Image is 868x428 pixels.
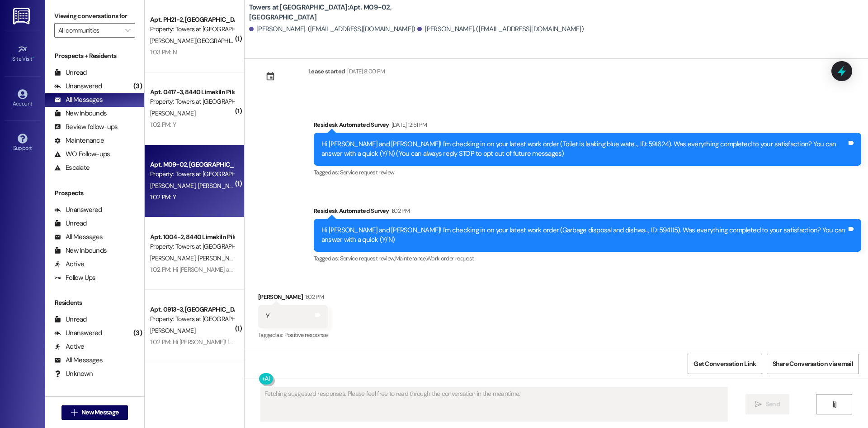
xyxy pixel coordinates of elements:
[417,24,584,34] div: [PERSON_NAME]. ([EMAIL_ADDRESS][DOMAIN_NAME])
[5,87,41,111] a: Account
[54,82,102,91] div: Unanswered
[150,232,234,242] div: Apt. 1004-2, 8440 Limekiln Pike
[249,3,430,22] b: Towers at [GEOGRAPHIC_DATA]: Apt. M09-02, [GEOGRAPHIC_DATA]
[258,292,328,305] div: [PERSON_NAME]
[389,120,427,130] div: [DATE] 12:51 PM
[345,67,385,76] div: [DATE] 8:00 PM
[81,408,118,417] span: New Message
[314,166,861,179] div: Tagged as:
[150,15,234,24] div: Apt. PH21-2, [GEOGRAPHIC_DATA]
[314,206,861,219] div: Residesk Automated Survey
[340,168,395,176] span: Service request review
[13,8,32,24] img: ResiDesk Logo
[150,120,176,129] div: 1:02 PM: Y
[198,254,243,262] span: [PERSON_NAME]
[745,394,789,414] button: Send
[389,206,410,216] div: 1:02 PM
[45,51,144,61] div: Prospects + Residents
[426,255,474,262] span: Work order request
[54,9,135,23] label: Viewing conversations for
[321,226,847,245] div: Hi [PERSON_NAME] and [PERSON_NAME]! I'm checking in on your latest work order (Garbage disposal a...
[150,109,195,117] span: [PERSON_NAME]
[150,160,234,169] div: Apt. M09-02, [GEOGRAPHIC_DATA]
[54,342,85,351] div: Active
[150,182,198,190] span: [PERSON_NAME]
[54,369,93,379] div: Unknown
[45,298,144,308] div: Residents
[5,42,41,66] a: Site Visit •
[54,109,107,118] div: New Inbounds
[755,401,762,408] i: 
[54,260,85,269] div: Active
[831,401,838,408] i: 
[150,242,234,251] div: Property: Towers at [GEOGRAPHIC_DATA]
[249,24,415,34] div: [PERSON_NAME]. ([EMAIL_ADDRESS][DOMAIN_NAME])
[150,327,195,335] span: [PERSON_NAME]
[150,265,682,274] div: 1:02 PM: Hi [PERSON_NAME] and [PERSON_NAME]! I'm checking in on your latest work order (Door is b...
[308,67,345,76] div: Lease started
[150,24,234,34] div: Property: Towers at [GEOGRAPHIC_DATA]
[131,79,144,93] div: (3)
[150,37,253,45] span: [PERSON_NAME][GEOGRAPHIC_DATA]
[5,131,41,155] a: Support
[54,95,103,105] div: All Messages
[58,23,121,38] input: All communities
[150,97,234,106] div: Property: Towers at [GEOGRAPHIC_DATA]
[395,255,426,262] span: Maintenance ,
[54,149,110,159] div: WO Follow-ups
[284,331,328,339] span: Positive response
[131,326,144,340] div: (3)
[61,405,128,420] button: New Message
[150,87,234,97] div: Apt. 0417-3, 8440 Limekiln Pike
[773,359,853,369] span: Share Conversation via email
[258,328,328,341] div: Tagged as:
[150,48,177,56] div: 1:03 PM: N
[150,314,234,324] div: Property: Towers at [GEOGRAPHIC_DATA]
[150,305,234,314] div: Apt. 0913-3, [GEOGRAPHIC_DATA]
[45,188,144,198] div: Prospects
[314,252,861,265] div: Tagged as:
[54,273,96,283] div: Follow Ups
[54,328,102,338] div: Unanswered
[54,68,87,77] div: Unread
[54,356,103,365] div: All Messages
[266,312,269,321] div: Y
[766,399,780,409] span: Send
[54,315,87,324] div: Unread
[33,54,34,61] span: •
[54,163,90,173] div: Escalate
[54,122,118,132] div: Review follow-ups
[767,354,859,374] button: Share Conversation via email
[54,246,107,255] div: New Inbounds
[688,354,762,374] button: Get Conversation Link
[54,232,103,242] div: All Messages
[54,219,87,228] div: Unread
[340,255,395,262] span: Service request review ,
[261,387,727,421] textarea: Fetching suggested responses. Please feel free to read through the conversation in the meantime.
[54,136,104,145] div: Maintenance
[693,359,756,369] span: Get Conversation Link
[303,292,323,302] div: 1:02 PM
[321,139,847,159] div: Hi [PERSON_NAME] and [PERSON_NAME]! I'm checking in on your latest work order (Toilet is leaking ...
[150,338,656,346] div: 1:02 PM: Hi [PERSON_NAME]! I'm checking in on your latest work order (Lighting in kitchen will no...
[314,120,861,133] div: Residesk Automated Survey
[150,169,234,179] div: Property: Towers at [GEOGRAPHIC_DATA]
[71,409,78,416] i: 
[198,182,243,190] span: [PERSON_NAME]
[54,205,102,215] div: Unanswered
[150,254,198,262] span: [PERSON_NAME]
[150,193,176,201] div: 1:02 PM: Y
[125,27,130,34] i: 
